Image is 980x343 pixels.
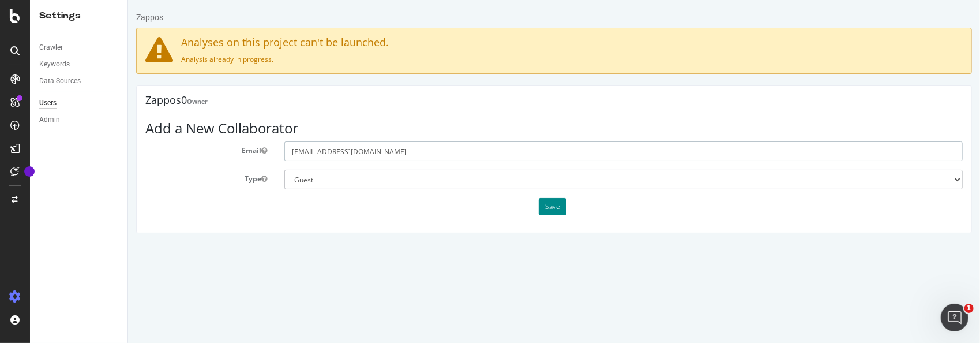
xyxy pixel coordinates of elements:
[24,166,35,177] div: Tooltip anchor
[39,114,119,126] a: Admin
[17,37,835,49] h4: Analyses on this project can't be launched.
[39,9,118,23] div: Settings
[39,97,57,109] div: Users
[411,198,438,215] button: Save
[39,97,119,109] a: Users
[39,75,81,87] div: Data Sources
[964,304,974,313] span: 1
[133,146,139,155] button: Email
[9,141,148,155] label: Email
[17,54,835,64] p: Analysis already in progress.
[39,58,70,70] div: Keywords
[941,304,968,331] iframe: Intercom live chat
[17,121,835,136] h3: Add a New Collaborator
[39,42,119,54] a: Crawler
[39,58,119,70] a: Keywords
[39,114,60,126] div: Admin
[39,75,119,87] a: Data Sources
[8,12,35,23] div: Zappos
[17,95,835,106] h4: Zappos0
[59,97,80,106] strong: Owner
[9,170,148,184] label: Type
[133,174,139,184] button: Type
[39,42,63,54] div: Crawler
